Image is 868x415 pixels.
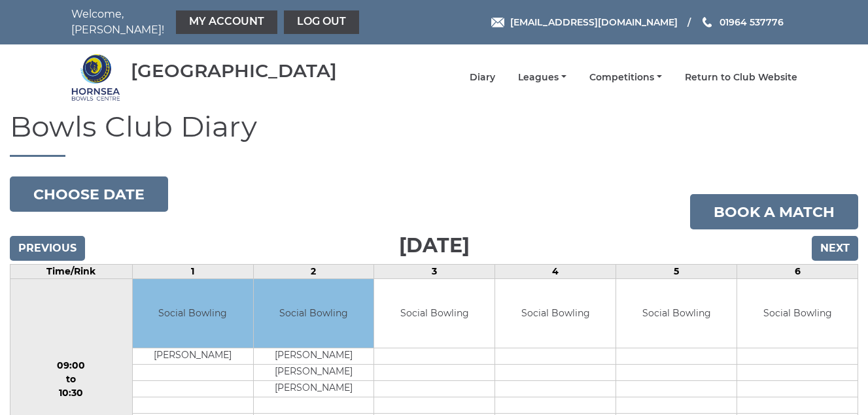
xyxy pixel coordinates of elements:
[131,61,337,81] div: [GEOGRAPHIC_DATA]
[510,16,678,28] span: [EMAIL_ADDRESS][DOMAIN_NAME]
[254,279,374,348] td: Social Bowling
[10,236,85,261] input: Previous
[253,265,374,279] td: 2
[71,53,120,102] img: Hornsea Bowls Centre
[176,10,277,34] a: My Account
[10,110,858,157] h1: Bowls Club Diary
[737,265,858,279] td: 6
[720,16,784,28] span: 01964 537776
[133,348,253,364] td: [PERSON_NAME]
[685,71,797,84] a: Return to Club Website
[616,265,737,279] td: 5
[470,71,495,84] a: Diary
[254,364,374,380] td: [PERSON_NAME]
[374,265,495,279] td: 3
[10,265,133,279] td: Time/Rink
[812,236,858,261] input: Next
[254,380,374,397] td: [PERSON_NAME]
[284,10,359,34] a: Log out
[589,71,662,84] a: Competitions
[495,279,616,348] td: Social Bowling
[491,15,678,29] a: Email [EMAIL_ADDRESS][DOMAIN_NAME]
[690,194,858,229] a: Book a match
[254,348,374,364] td: [PERSON_NAME]
[374,279,495,348] td: Social Bowling
[518,71,566,84] a: Leagues
[616,279,737,348] td: Social Bowling
[10,176,168,212] button: Choose date
[737,279,858,348] td: Social Bowling
[495,265,616,279] td: 4
[703,17,712,27] img: Phone us
[132,265,253,279] td: 1
[133,279,253,348] td: Social Bowling
[701,15,784,29] a: Phone us 01964 537776
[491,18,504,27] img: Email
[71,7,362,38] nav: Welcome, [PERSON_NAME]!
